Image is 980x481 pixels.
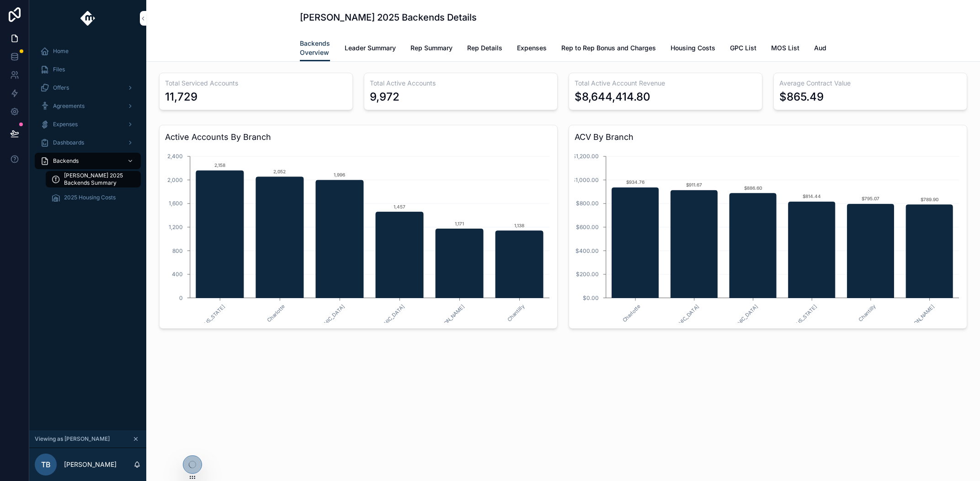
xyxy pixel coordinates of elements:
text: [PERSON_NAME] [902,303,936,337]
a: [PERSON_NAME] 2025 Backends Summary [46,171,141,187]
a: Rep Details [467,40,502,58]
h3: Total Active Accounts [370,79,552,88]
text: $789.90 [921,197,938,202]
span: Expenses [517,43,547,53]
span: Dashboards [53,139,84,146]
text: $814.44 [803,193,821,199]
tspan: 2,000 [167,176,183,183]
tspan: $200.00 [576,271,599,278]
div: scrollable content [29,37,146,218]
tspan: $800.00 [576,200,599,207]
h3: Total Active Account Revenue [575,79,756,88]
a: GPC List [730,40,756,58]
span: TB [41,459,51,470]
text: 2,052 [273,169,286,174]
tspan: 1,200 [169,224,183,230]
span: Viewing as [PERSON_NAME] [35,435,110,443]
text: 1,138 [514,223,524,228]
text: [PERSON_NAME] [432,303,466,337]
span: Offers [53,84,69,91]
span: Rep to Rep Bonus and Charges [561,43,656,53]
text: [US_STATE] [202,303,226,328]
tspan: $400.00 [575,247,599,254]
text: Chantilly [857,303,877,323]
div: 11,729 [165,90,197,104]
tspan: 800 [172,247,183,254]
text: $795.07 [862,196,879,201]
a: Leader Summary [345,40,396,58]
div: chart [165,147,552,323]
span: Rep Details [467,43,502,53]
span: Files [53,66,65,73]
span: Expenses [53,121,78,128]
span: 2025 Housing Costs [64,194,116,201]
a: 2025 Housing Costs [46,189,141,206]
span: Agreements [53,102,85,110]
a: Agreements [35,98,141,114]
text: 2,158 [214,162,225,168]
span: Rep Summary [410,43,453,53]
a: MOS List [771,40,799,58]
a: Rep Summary [410,40,453,58]
span: Leader Summary [345,43,396,53]
a: Files [35,61,141,78]
h3: Average Contract Value [779,79,961,88]
span: Home [53,48,69,55]
text: $911.67 [686,182,702,187]
a: Audit Log [814,40,844,58]
div: $8,644,414.80 [575,90,650,104]
tspan: 2,400 [167,153,183,160]
div: chart [575,147,961,323]
span: Audit Log [814,43,844,53]
span: Backends Overview [300,39,330,57]
a: Housing Costs [671,40,715,58]
h3: Total Serviced Accounts [165,79,347,88]
a: Rep to Rep Bonus and Charges [561,40,656,58]
span: Housing Costs [671,43,715,53]
span: Backends [53,157,79,165]
text: 1,171 [455,221,464,226]
text: 1,457 [394,204,405,209]
span: [PERSON_NAME] 2025 Backends Summary [64,172,132,187]
a: Expenses [35,116,141,133]
text: [US_STATE] [794,303,818,328]
tspan: $600.00 [576,224,599,230]
a: Offers [35,80,141,96]
a: Backends Overview [300,35,330,62]
p: [PERSON_NAME] [64,460,117,469]
tspan: $1,200.00 [572,153,599,160]
tspan: $0.00 [583,294,599,301]
tspan: 1,600 [169,200,183,207]
a: Expenses [517,40,547,58]
h1: [PERSON_NAME] 2025 Backends Details [300,11,477,24]
tspan: 0 [179,294,183,301]
tspan: 400 [172,271,183,278]
h3: ACV By Branch [575,131,961,144]
a: Dashboards [35,134,141,151]
div: $865.49 [779,90,824,104]
span: MOS List [771,43,799,53]
a: Home [35,43,141,59]
text: $934.76 [626,179,644,185]
text: Charlotte [621,303,642,324]
text: $886.60 [744,185,762,191]
span: GPC List [730,43,756,53]
img: App logo [80,11,96,26]
h3: Active Accounts By Branch [165,131,552,144]
a: Backends [35,153,141,169]
text: Charlotte [266,303,286,324]
text: 1,996 [334,172,345,177]
tspan: $1,000.00 [572,176,599,183]
text: Chantilly [506,303,526,323]
div: 9,972 [370,90,399,104]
